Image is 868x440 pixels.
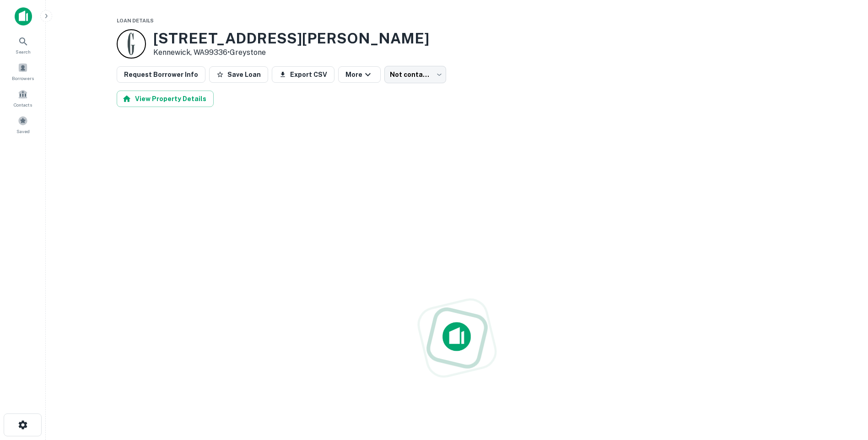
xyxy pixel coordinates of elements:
[209,66,268,83] button: Save Loan
[3,112,43,137] a: Saved
[12,75,34,82] span: Borrowers
[15,7,32,26] img: capitalize-icon.png
[3,32,43,57] a: Search
[3,86,43,110] a: Contacts
[272,66,334,83] button: Export CSV
[338,66,381,83] button: More
[822,367,868,411] iframe: Chat Widget
[117,18,154,23] span: Loan Details
[384,66,446,83] div: Not contacted
[3,59,43,84] a: Borrowers
[16,48,31,55] span: Search
[117,91,214,107] button: View Property Details
[230,48,266,57] a: Greystone
[117,66,205,83] button: Request Borrower Info
[153,47,429,58] p: Kennewick, WA99336 •
[153,30,429,47] h3: [STREET_ADDRESS][PERSON_NAME]
[14,101,32,108] span: Contacts
[16,128,30,135] span: Saved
